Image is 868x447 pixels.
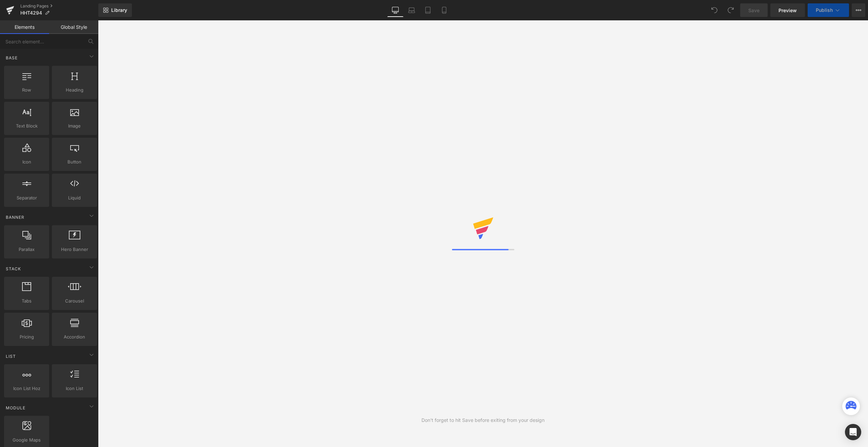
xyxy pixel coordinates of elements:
[20,10,42,16] span: HHT4294
[845,424,861,440] div: Open Intercom Messenger
[54,122,95,130] span: Image
[54,333,95,341] span: Accordion
[6,86,47,94] span: Row
[387,3,403,17] a: Desktop
[852,3,865,17] button: More
[6,122,47,130] span: Text Block
[20,3,98,9] a: Landing Pages
[54,194,95,201] span: Liquid
[708,3,721,17] button: Undo
[6,158,47,166] span: Icon
[808,3,849,17] button: Publish
[6,333,47,341] span: Pricing
[5,266,22,272] span: Stack
[724,3,737,17] button: Redo
[770,3,805,17] a: Preview
[778,7,797,14] span: Preview
[54,86,95,94] span: Heading
[6,385,47,392] span: Icon List Hoz
[816,7,833,13] span: Publish
[54,385,95,392] span: Icon List
[6,297,47,305] span: Tabs
[6,194,47,201] span: Separator
[5,55,18,61] span: Base
[98,3,132,17] a: New Library
[111,7,127,13] span: Library
[436,3,452,17] a: Mobile
[5,353,17,359] span: List
[54,158,95,166] span: Button
[54,297,95,305] span: Carousel
[6,246,47,253] span: Parallax
[49,20,98,34] a: Global Style
[748,7,759,14] span: Save
[403,3,420,17] a: Laptop
[421,416,545,424] div: Don't forget to hit Save before exiting from your design
[54,246,95,253] span: Hero Banner
[6,436,47,444] span: Google Maps
[5,214,25,220] span: Banner
[5,405,26,411] span: Module
[420,3,436,17] a: Tablet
